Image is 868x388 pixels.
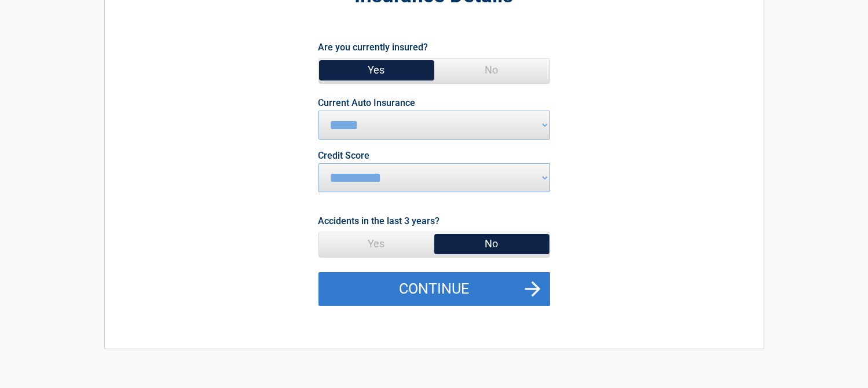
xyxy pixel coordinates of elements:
[319,58,434,82] span: Yes
[319,232,434,255] span: Yes
[318,39,428,55] label: Are you currently insured?
[318,213,440,229] label: Accidents in the last 3 years?
[318,151,370,160] label: Credit Score
[318,98,416,108] label: Current Auto Insurance
[434,58,550,82] span: No
[434,232,550,255] span: No
[318,272,550,306] button: Continue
